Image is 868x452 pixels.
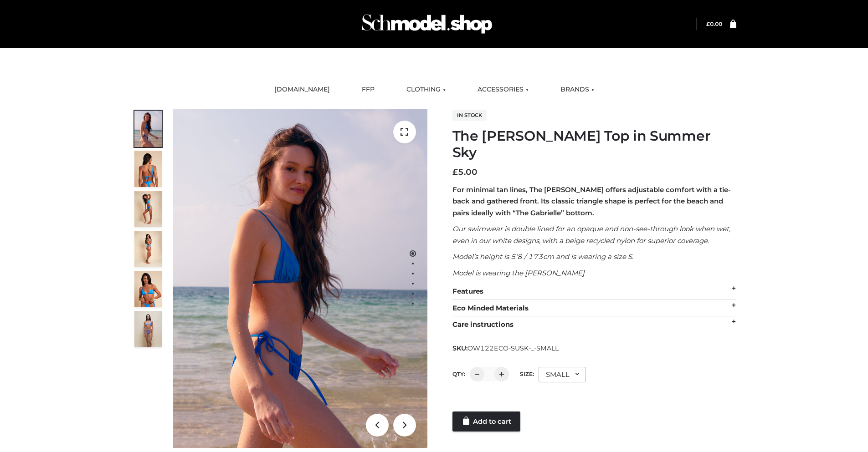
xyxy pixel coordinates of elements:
[452,167,478,177] bdi: 5.00
[452,411,520,432] a: Add to cart
[471,80,535,100] a: ACCESSORIES
[706,20,722,27] a: £0.00
[400,80,452,100] a: CLOTHING
[452,128,736,161] h1: The [PERSON_NAME] Top in Summer Sky
[355,80,381,100] a: FFP
[134,231,162,267] img: 3.Alex-top_CN-1-1-2.jpg
[134,151,162,187] img: 5.Alex-top_CN-1-1_1-1.jpg
[359,6,495,42] img: Schmodel Admin 964
[452,224,730,245] em: Our swimwear is double lined for an opaque and non-see-through look when wet, even in our white d...
[134,311,162,347] img: SSVC.jpg
[452,343,560,354] span: SKU:
[452,371,465,377] label: QTY:
[452,269,585,277] em: Model is wearing the [PERSON_NAME]
[267,80,337,100] a: [DOMAIN_NAME]
[452,316,736,333] div: Care instructions
[706,20,722,27] bdi: 0.00
[452,110,487,121] span: In stock
[173,109,427,448] img: 1.Alex-top_SS-1_4464b1e7-c2c9-4e4b-a62c-58381cd673c0 (1)
[134,191,162,227] img: 4.Alex-top_CN-1-1-2.jpg
[467,344,559,352] span: OW122ECO-SUSK-_-SMALL
[134,271,162,307] img: 2.Alex-top_CN-1-1-2.jpg
[452,252,633,261] em: Model’s height is 5’8 / 173cm and is wearing a size S.
[554,80,601,100] a: BRANDS
[539,367,586,382] div: SMALL
[452,185,731,217] strong: For minimal tan lines, The [PERSON_NAME] offers adjustable comfort with a tie-back and gathered f...
[520,371,534,377] label: Size:
[706,20,710,27] span: £
[452,283,736,300] div: Features
[452,300,736,317] div: Eco Minded Materials
[134,111,162,147] img: 1.Alex-top_SS-1_4464b1e7-c2c9-4e4b-a62c-58381cd673c0-1.jpg
[452,167,458,177] span: £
